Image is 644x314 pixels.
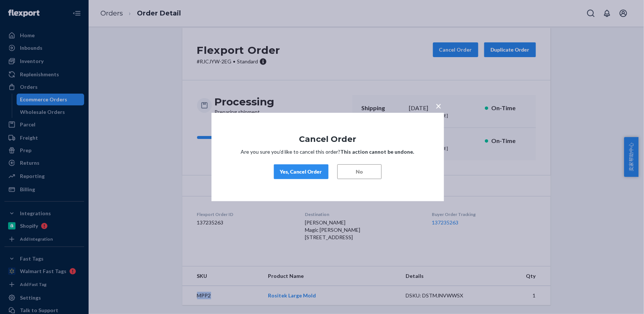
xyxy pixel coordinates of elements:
button: No [337,164,382,179]
p: Are you sure you’d like to cancel this order? [234,148,422,156]
span: × [436,100,442,112]
h1: Cancel Order [234,135,422,144]
div: Yes, Cancel Order [280,168,322,175]
button: Yes, Cancel Order [274,164,328,179]
strong: This action cannot be undone. [341,149,414,155]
